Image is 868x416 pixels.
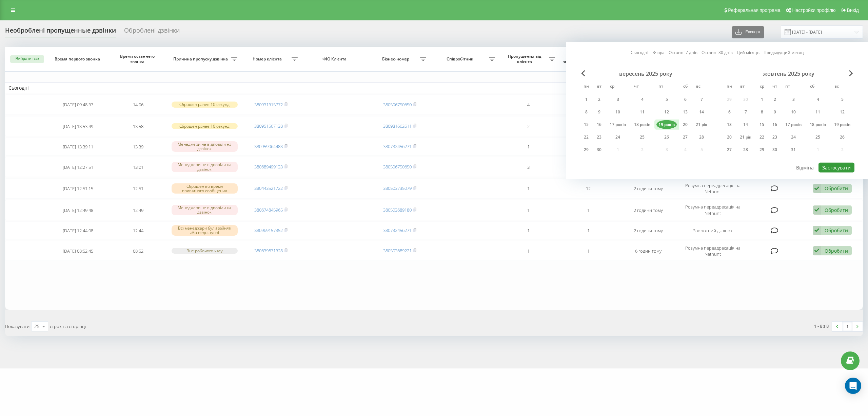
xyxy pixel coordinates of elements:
[664,109,669,115] font: 12
[846,323,849,329] font: 1
[508,53,541,65] font: Пропущених від клієнта
[840,109,845,115] font: 12
[634,185,663,192] font: 2 години тому
[743,147,748,152] font: 28
[253,56,282,62] font: Номер клієнта
[63,164,93,170] font: [DATE] 12:27:51
[580,145,593,155] div: Пн 29 вересня 2025 р.
[619,70,672,77] font: вересень 2025 року
[179,102,230,107] font: Сброшен ранее 10 секунд
[728,7,780,13] font: Реферальная програма
[723,120,736,130] div: Пн 13 жовтня 2025 р.
[723,145,736,155] div: Пн 27 жовтня 2025 р.
[727,122,732,127] font: 13
[685,182,741,195] font: Розумна переадресація на Nethunt
[383,207,412,213] font: 380503689180
[254,248,283,254] a: 380639871328
[806,132,830,142] div: сб 25 жовтня 2025 р.
[383,143,412,149] a: 380732456271
[764,50,804,55] font: Предыдущий месяц
[186,248,223,254] font: Вне робочого часу
[63,248,93,254] font: [DATE] 08:52:45
[830,94,854,105] div: 5 жовтня 2025 р.
[810,122,826,127] font: 18 років
[606,94,630,105] div: 3 вересня 2025 р.
[768,120,781,130] div: чт 16 жовтня 2025 р.
[50,323,86,329] font: строк на сторінці
[755,94,768,105] div: ср 1 жовтня 2025 р.
[586,185,591,192] font: 12
[740,134,751,140] font: 21 рік
[597,134,601,140] font: 23
[447,56,473,62] font: Співробітник
[527,164,530,170] font: 3
[580,107,593,117] div: Пн 8 вересня 2025 р.
[63,102,93,108] font: [DATE] 09:48:37
[774,96,776,102] font: 2
[178,162,231,172] font: Менеджери не відповіли на дзвінок
[634,207,663,213] font: 2 години тому
[173,56,228,62] font: Причина пропуску дзвінка
[5,26,116,34] font: Необроблені пропущенные дзвінки
[796,164,814,171] font: Відміна
[527,248,530,254] font: 1
[584,147,589,152] font: 29
[63,228,93,234] font: [DATE] 12:44:08
[737,82,747,92] abbr: вівторок
[654,120,679,130] div: Пт 19 вересня 2025 р.
[692,120,711,130] div: 21 вересня 2025 р.
[527,185,530,192] font: 1
[254,207,283,213] a: 380674845965
[383,123,412,129] font: 380981662611
[631,50,648,55] font: Сьогодні
[830,120,854,130] div: 19 жовтня 2025 р.
[807,82,817,92] abbr: субота
[593,94,606,105] div: 2 вересня 2025 р.
[383,102,412,108] a: 380506750650
[774,109,776,115] font: 9
[654,94,679,105] div: Пт 5 вересня 2025 р.
[254,102,283,108] a: 380931315772
[666,96,668,102] font: 5
[383,248,412,254] font: 380503689221
[580,94,593,105] div: Пн 1 вересня 2025 р.
[699,134,704,140] font: 28
[736,145,755,155] div: 28 жовтня 2025 р.
[685,245,741,257] font: Розумна переадресація на Nethunt
[630,132,654,142] div: чт 25 вересня 2025 р.
[834,83,839,89] font: вс
[745,109,747,115] font: 7
[580,132,593,142] div: Пн 22 вересня 2025 р.
[587,207,590,213] font: 1
[831,82,842,92] abbr: воскресіння
[792,7,835,13] font: Настройки профілю
[755,145,768,155] div: 29 жовтня 2025 р.
[8,85,29,91] font: Сьогодні
[755,120,768,130] div: ср 15 жовтня 2025 р.
[584,134,589,140] font: 22
[685,204,741,216] font: Розумна переадресація на Nethunt
[630,94,654,105] div: 4 вересня 2025 р.
[10,55,44,63] button: Вибрати все
[322,56,347,62] font: ФІО Клієнта
[822,164,851,171] font: Застосувати
[755,132,768,142] div: ср 22 жовтня 2025 р.
[383,164,412,170] a: 380506750650
[760,83,764,89] font: ср
[669,50,697,55] font: Останні 7 днів
[772,122,777,127] font: 16
[723,107,736,117] div: Пн 6 жовтня 2025 р.
[768,132,781,142] div: чт 23 жовтня 2025 р.
[124,26,180,34] font: Оброблені дзвінки
[254,185,283,191] a: 380443521722
[683,109,688,115] font: 13
[63,185,93,192] font: [DATE] 12:51:15
[692,107,711,117] div: 14 вересня 2025 р.
[631,82,642,92] abbr: четвер
[254,123,283,129] font: 380951567138
[825,185,848,192] font: Обробити
[679,94,692,105] div: Сб 6 вересня 2025 р.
